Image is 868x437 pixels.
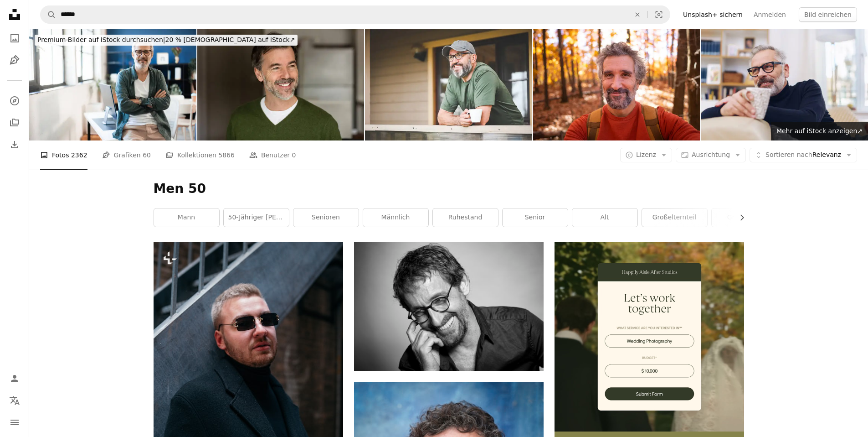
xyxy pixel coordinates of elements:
span: Mehr auf iStock anzeigen ↗ [776,127,863,135]
a: Fotos [5,29,24,47]
a: Grafiken [5,51,24,69]
button: Sprache [5,391,24,410]
a: Mann mit schwarz gerahmter Brille [354,302,544,310]
img: Reifer Geschäftsmann lächelt und schaut weg. Isoliert auf der Küche [197,29,365,140]
a: 50-jähriger [PERSON_NAME] [224,208,289,227]
button: Bild einreichen [799,7,857,22]
form: Finden Sie Bildmaterial auf der ganzen Webseite [40,5,670,24]
button: Ausrichtung [676,148,746,162]
a: Unsplash+ sichern [678,7,748,22]
a: Männlich [363,208,428,227]
a: Anmelden [748,7,791,22]
span: 60 [143,150,151,160]
img: Lächelndes Selfie Reifer Mann Im Hellen Herbstwald [533,29,700,140]
span: 0 [292,150,296,160]
a: Mehr auf iStock anzeigen↗ [771,122,868,140]
button: Unsplash suchen [41,6,56,23]
button: Löschen [627,6,647,23]
span: Premium-Bilder auf iStock durchsuchen | [37,36,165,43]
h1: Men 50 [154,181,744,197]
img: Mann mit schwarz gerahmter Brille [354,242,544,371]
button: Lizenz [620,148,672,162]
span: Lizenz [636,151,656,158]
span: Sortieren nach [765,151,812,158]
a: alt [572,208,637,227]
button: Menü [5,413,24,432]
span: 5866 [218,150,235,160]
a: Ein Mann mit Sonnenbrille, der vor einem Treppenhaus steht [154,356,343,364]
button: Visuelle Suche [648,6,670,23]
span: Relevanz [765,151,841,160]
span: Ausrichtung [692,151,730,158]
a: Benutzer 0 [249,140,296,170]
a: Premium-Bilder auf iStock durchsuchen|20 % [DEMOGRAPHIC_DATA] auf iStock↗ [29,29,303,51]
a: Großelternteil [642,208,707,227]
img: Mann mittleren Alters entspannt sich in seinem Wohnzimmer [701,29,868,140]
img: Porträt eines reifen Mannes, der eine Pause in seinem Homeoffice einlegt [29,29,196,140]
button: Sortieren nachRelevanz [750,148,857,162]
img: file-1747939393036-2c53a76c450aimage [555,242,744,432]
a: Senioren [293,208,359,227]
a: Grafiken 60 [102,140,151,170]
a: Bisherige Downloads [5,135,24,154]
a: Kollektionen [5,114,24,132]
a: Entdecken [5,92,24,110]
a: Senior [503,208,568,227]
a: Ruhestand [433,208,498,227]
img: mature adult man [365,29,532,140]
a: Mann [154,208,219,227]
a: Großeltern [712,208,777,227]
div: 20 % [DEMOGRAPHIC_DATA] auf iStock ↗ [35,35,298,46]
a: Kollektionen 5866 [165,140,235,170]
a: Anmelden / Registrieren [5,369,24,388]
button: Liste nach rechts verschieben [734,208,744,227]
